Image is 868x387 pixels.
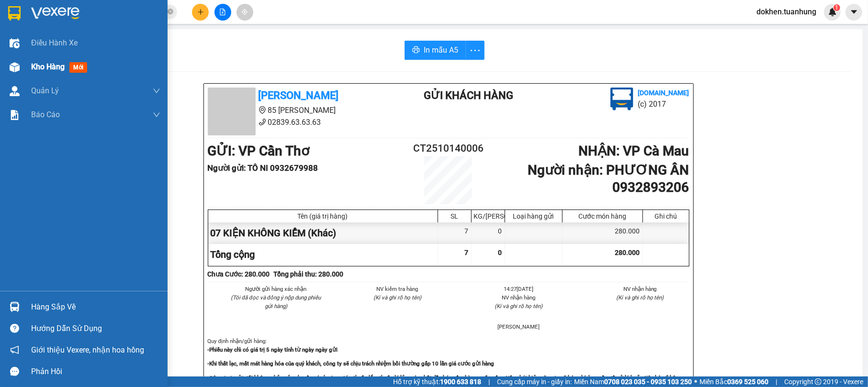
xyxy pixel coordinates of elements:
[192,4,209,21] button: plus
[497,376,572,387] span: Cung cấp máy in - giấy in:
[438,222,472,244] div: 7
[168,9,173,14] span: close-circle
[10,345,19,354] span: notification
[4,33,182,45] li: 02839.63.63.63
[31,62,65,71] span: Kho hàng
[472,222,505,244] div: 0
[610,88,633,111] img: logo.jpg
[850,8,858,16] span: caret-down
[208,360,495,367] strong: -Khi thất lạc, mất mát hàng hóa của quý khách, công ty sẽ chịu trách nhiệm bồi thường gấp 10 lần ...
[10,324,19,333] span: question-circle
[4,21,182,33] li: 85 [PERSON_NAME]
[373,294,421,301] i: (Kí và ghi rõ họ tên)
[214,4,231,21] button: file-add
[470,285,568,293] li: 14:27[DATE]
[10,86,20,96] img: warehouse-icon
[440,378,481,386] strong: 1900 633 818
[645,212,687,220] div: Ghi chú
[227,285,326,293] li: Người gửi hàng xác nhận
[727,378,768,386] strong: 0369 525 060
[31,300,160,314] div: Hàng sắp về
[528,162,689,195] b: Người nhận : PHƯƠNG ÂN 0932893206
[835,4,838,11] span: 1
[197,9,204,15] span: plus
[405,41,466,60] button: printerIn mẫu A5
[465,41,485,60] button: more
[424,44,458,56] span: In mẫu A5
[259,89,339,101] b: [PERSON_NAME]
[776,376,777,387] span: |
[815,378,822,385] span: copyright
[10,38,20,48] img: warehouse-icon
[10,367,19,376] span: message
[470,293,568,302] li: NV nhận hàng
[211,249,255,260] span: Tổng cộng
[834,4,840,11] sup: 1
[424,89,513,101] b: Gửi khách hàng
[31,37,78,49] span: Điều hành xe
[211,212,435,220] div: Tên (giá trị hàng)
[563,222,643,244] div: 280.000
[591,285,689,293] li: NV nhận hàng
[31,85,59,97] span: Quản Lý
[31,321,160,336] div: Hướng dẫn sử dụng
[615,249,640,256] span: 280.000
[10,302,20,312] img: warehouse-icon
[408,141,489,156] h2: CT2510140006
[638,89,689,97] b: [DOMAIN_NAME]
[412,46,420,55] span: printer
[470,322,568,331] li: [PERSON_NAME]
[153,87,160,95] span: down
[638,98,689,110] li: (c) 2017
[694,380,697,384] span: ⚪️
[274,270,344,278] b: Tổng phải thu: 280.000
[208,163,318,173] b: Người gửi : TÔ NI 0932679988
[31,365,160,379] div: Phản hồi
[208,116,386,128] li: 02839.63.63.63
[208,143,310,159] b: GỬI : VP Cần Thơ
[495,303,542,310] i: (Kí và ghi rõ họ tên)
[55,23,63,31] span: environment
[31,109,60,121] span: Báo cáo
[498,249,502,256] span: 0
[31,344,144,356] span: Giới thiệu Vexere, nhận hoa hồng
[241,9,248,15] span: aim
[474,212,502,220] div: KG/[PERSON_NAME]
[393,376,481,387] span: Hỗ trợ kỹ thuật:
[348,285,447,293] li: NV kiểm tra hàng
[153,111,160,119] span: down
[578,143,689,159] b: NHẬN : VP Cà Mau
[616,294,664,301] i: (Kí và ghi rõ họ tên)
[55,6,135,18] b: [PERSON_NAME]
[10,62,20,72] img: warehouse-icon
[507,212,560,220] div: Loại hàng gửi
[488,376,490,387] span: |
[465,249,469,256] span: 7
[604,378,692,386] strong: 0708 023 035 - 0935 103 250
[208,346,338,353] strong: -Phiếu này chỉ có giá trị 5 ngày tính từ ngày ngày gửi
[845,4,862,21] button: caret-down
[749,6,824,18] span: dokhen.tuanhung
[10,110,20,120] img: solution-icon
[466,44,484,56] span: more
[208,104,386,116] li: 85 [PERSON_NAME]
[55,35,63,43] span: phone
[219,9,226,15] span: file-add
[69,62,87,73] span: mới
[828,8,837,16] img: icon-new-feature
[259,118,266,126] span: phone
[440,212,469,220] div: SL
[699,376,768,387] span: Miền Bắc
[8,6,21,21] img: logo-vxr
[208,222,438,244] div: 07 KIỆN KHÔNG KIỂM (Khác)
[574,376,692,387] span: Miền Nam
[168,8,173,17] span: close-circle
[237,4,253,21] button: aim
[208,270,270,278] b: Chưa Cước : 280.000
[259,106,266,114] span: environment
[4,60,106,76] b: GỬI : VP Cần Thơ
[231,294,321,310] i: (Tôi đã đọc và đồng ý nộp dung phiếu gửi hàng)
[565,212,640,220] div: Cước món hàng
